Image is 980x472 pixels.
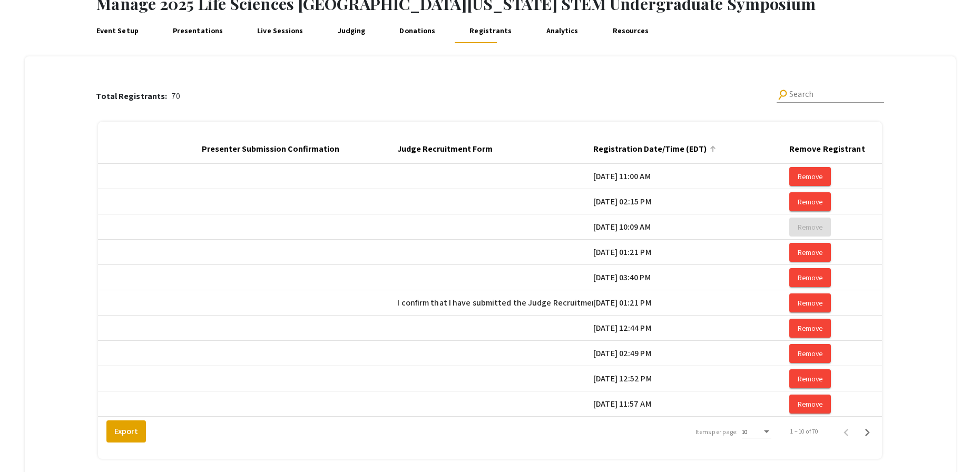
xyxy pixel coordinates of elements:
[202,143,349,155] div: Presenter Submission Confirmation
[593,143,716,155] div: Registration Date/Time (EDT)
[96,90,171,103] p: Total Registrants:
[255,18,306,43] a: Live Sessions
[789,218,831,237] button: Remove
[857,421,878,442] button: Next page
[798,374,822,383] span: Remove
[742,428,748,436] span: 10
[593,391,789,417] mat-cell: [DATE] 11:57 AM
[397,143,502,155] div: Judge Recruitment Form
[776,87,790,102] mat-icon: Search
[610,18,651,43] a: Resources
[742,428,771,436] mat-select: Items per page:
[789,319,831,338] button: Remove
[106,420,146,442] button: Export
[593,214,789,240] mat-cell: [DATE] 10:09 AM
[789,344,831,363] button: Remove
[96,90,180,103] div: 70
[593,290,789,316] mat-cell: [DATE] 01:21 PM
[170,18,226,43] a: Presentations
[593,143,707,155] div: Registration Date/Time (EDT)
[8,425,45,464] iframe: Chat
[593,316,789,341] mat-cell: [DATE] 12:44 PM
[789,293,831,312] button: Remove
[202,143,339,155] div: Presenter Submission Confirmation
[593,240,789,265] mat-cell: [DATE] 01:21 PM
[593,164,789,189] mat-cell: [DATE] 11:00 AM
[789,167,831,186] button: Remove
[397,18,438,43] a: Donations
[798,197,822,206] span: Remove
[593,189,789,214] mat-cell: [DATE] 02:15 PM
[789,268,831,287] button: Remove
[798,298,822,308] span: Remove
[397,297,879,309] span: I confirm that I have submitted the Judge Recruitment form ([DOMAIN_NAME][URL]) AND I will be sub...
[798,172,822,181] span: Remove
[789,369,831,388] button: Remove
[544,18,581,43] a: Analytics
[798,273,822,282] span: Remove
[790,427,818,436] div: 1 – 10 of 70
[789,395,831,414] button: Remove
[695,427,738,437] div: Items per page:
[94,18,141,43] a: Event Setup
[798,323,822,333] span: Remove
[593,265,789,290] mat-cell: [DATE] 03:40 PM
[798,349,822,358] span: Remove
[836,421,857,442] button: Previous page
[798,248,822,257] span: Remove
[798,399,822,409] span: Remove
[798,222,822,232] span: Remove
[467,18,514,43] a: Registrants
[789,192,831,211] button: Remove
[593,366,789,391] mat-cell: [DATE] 12:52 PM
[789,243,831,262] button: Remove
[335,18,368,43] a: Judging
[593,341,789,366] mat-cell: [DATE] 02:49 PM
[397,143,493,155] div: Judge Recruitment Form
